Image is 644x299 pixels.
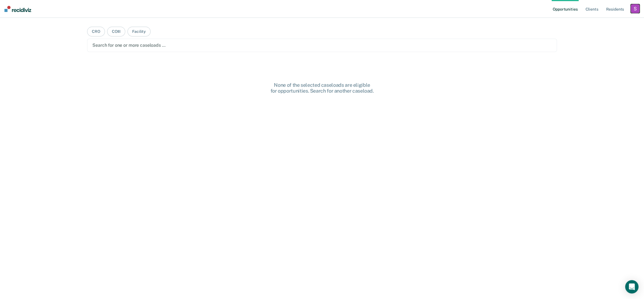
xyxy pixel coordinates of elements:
button: COIII [107,27,125,36]
div: Open Intercom Messenger [625,280,638,293]
button: Facility [127,27,151,36]
div: None of the selected caseloads are eligible for opportunities. Search for another caseload. [233,82,411,94]
img: Recidiviz [4,6,31,12]
button: CRO [87,27,105,36]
